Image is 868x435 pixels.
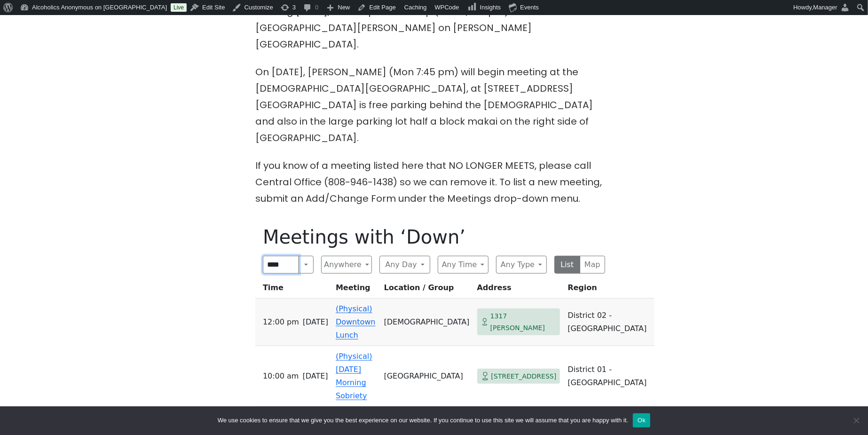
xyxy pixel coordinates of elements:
td: District 01 - [GEOGRAPHIC_DATA] [564,346,654,407]
p: If you know of a meeting listed here that NO LONGER MEETS, please call Central Office (808-946-14... [255,158,613,207]
th: Region [564,281,654,299]
span: 12:00 PM [263,316,299,329]
button: Map [580,256,606,274]
th: Meeting [332,281,380,299]
button: Ok [633,413,650,427]
th: Time [255,281,332,299]
button: Anywhere [321,256,372,274]
span: 10:00 AM [263,370,299,383]
span: 1317 [PERSON_NAME] [490,310,557,333]
th: Address [473,281,564,299]
td: [GEOGRAPHIC_DATA] [380,346,473,407]
span: No [852,416,861,425]
td: [DEMOGRAPHIC_DATA] [380,299,473,346]
button: Any Type [496,256,547,274]
span: [STREET_ADDRESS] [491,371,557,382]
span: [DATE] [303,316,328,329]
span: Manager [813,4,837,11]
span: We use cookies to ensure that we give you the best experience on our website. If you continue to ... [218,416,628,425]
button: List [554,256,580,274]
a: Live [171,3,187,12]
button: Any Time [438,256,489,274]
a: (Physical) [DATE] Morning Sobriety [336,352,372,400]
button: Search [299,256,314,274]
a: (Physical) Downtown Lunch [336,304,376,340]
h1: Meetings with ‘Down’ [263,226,605,248]
input: Search [263,256,299,274]
button: Any Day [379,256,430,274]
th: Location / Group [380,281,473,299]
span: [DATE] [303,370,328,383]
p: On [DATE], [PERSON_NAME] (Mon 7:45 pm) will begin meeting at the [DEMOGRAPHIC_DATA][GEOGRAPHIC_DA... [255,64,613,146]
p: Starting [DATE], the Grapevine Group (Weds, 7:30pm) will meet at [GEOGRAPHIC_DATA][PERSON_NAME] o... [255,3,613,53]
td: District 02 - [GEOGRAPHIC_DATA] [564,299,654,346]
span: Insights [480,4,501,11]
